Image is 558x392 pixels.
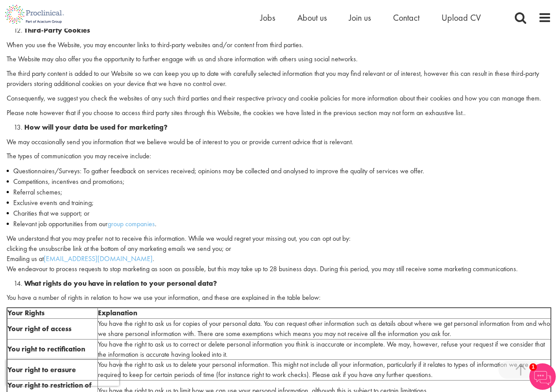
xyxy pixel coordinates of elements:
[393,12,419,23] a: Contact
[44,254,153,263] a: [EMAIL_ADDRESS][DOMAIN_NAME]
[7,264,551,274] p: We endeavour to process requests to stop marketing as soon as possible, but this may take up to 2...
[260,12,275,23] a: Jobs
[98,319,551,340] td: You have the right to ask us for copies of your personal data. You can request other information ...
[98,339,551,360] td: You have the right to ask us to correct or delete personal information you think is inaccurate or...
[297,12,327,23] a: About us
[98,360,551,381] td: You have the right to ask us to delete your personal information. This might not include all your...
[7,187,551,198] li: Referral schemes;
[7,93,551,104] p: Consequently, we suggest you check the websites of any such third parties and their respective pr...
[7,137,551,147] p: We may occasionally send you information that we believe would be of interest to you or provide c...
[7,293,551,303] p: You have a number of rights in relation to how we use your information, and these are explained i...
[7,166,551,176] li: Questionnaires/Surveys: To gather feedback on services received; opinions may be collected and an...
[98,308,137,317] strong: Explanation
[7,308,45,317] strong: Your Rights
[529,363,537,371] span: 1
[7,176,551,187] li: Competitions, incentives and promotions;
[7,234,551,244] div: We understand that you may prefer not to receive this information. While we would regret your mis...
[442,12,481,23] a: Upload CV
[7,198,551,208] li: Exclusive events and training;
[349,12,371,23] a: Join us
[24,26,90,35] strong: Third-Party Cookies
[7,69,551,89] p: The third party content is added to our Website so we can keep you up to date with carefully sele...
[7,151,551,161] p: The types of communication you may receive include:
[7,40,551,50] p: When you use the Website, you may encounter links to third-party websites and/or content from thi...
[108,219,155,228] a: group companies
[24,279,217,288] strong: What rights do you have in relation to your personal data?
[7,208,551,219] li: Charities that we support; or
[24,123,168,132] strong: How will your data be used for marketing?
[7,324,71,333] strong: Your right of access
[6,359,119,386] iframe: reCAPTCHA
[7,108,551,118] p: Please note however that if you choose to access third party sites through this Website, the cook...
[529,363,556,390] img: Chatbot
[7,244,551,254] div: clicking the unsubscribe link at the bottom of any marketing emails we send you; or
[7,219,551,229] li: Relevant job opportunities from our .
[7,344,85,354] strong: You right to rectification
[7,54,551,64] p: The Website may also offer you the opportunity to further engage with us and share information wi...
